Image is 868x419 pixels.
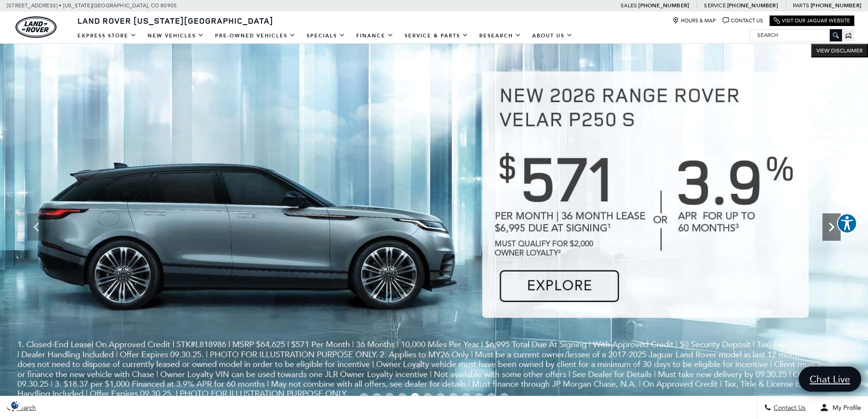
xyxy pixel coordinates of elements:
span: Go to slide 12 [500,393,509,402]
img: Land Rover [15,16,56,38]
button: Open user profile menu [813,396,868,419]
a: [PHONE_NUMBER] [811,2,861,9]
span: Parts [793,2,809,9]
img: Opt-Out Icon [5,400,26,410]
span: Go to slide 9 [462,393,471,402]
a: Service & Parts [399,28,474,44]
a: Visit Our Jaguar Website [774,17,850,24]
span: Go to slide 8 [449,393,458,402]
a: land-rover [15,16,56,38]
div: Next [822,213,841,241]
input: Search [750,30,842,41]
button: VIEW DISCLAIMER [811,44,868,57]
button: Explore your accessibility options [837,213,857,233]
span: Chat Live [805,373,855,385]
span: Service [704,2,725,9]
span: Sales [621,2,637,9]
span: Go to slide 3 [385,393,394,402]
a: EXPRESS STORE [72,28,142,44]
a: Land Rover [US_STATE][GEOGRAPHIC_DATA] [72,15,279,26]
span: Go to slide 2 [372,393,381,402]
span: Go to slide 1 [360,393,369,402]
a: Specials [301,28,351,44]
section: Click to Open Cookie Consent Modal [5,400,26,410]
a: Hours & Map [673,17,716,24]
span: Go to slide 5 [411,393,420,402]
span: Go to slide 7 [436,393,445,402]
a: [STREET_ADDRESS] • [US_STATE][GEOGRAPHIC_DATA], CO 80905 [7,2,177,9]
span: Go to slide 11 [487,393,496,402]
a: Contact Us [723,17,763,24]
a: New Vehicles [142,28,210,44]
span: Go to slide 10 [474,393,483,402]
a: Research [474,28,527,44]
aside: Accessibility Help Desk [837,213,857,235]
a: Chat Live [799,367,861,392]
div: Previous [27,213,46,241]
a: Finance [351,28,399,44]
nav: Main Navigation [72,28,578,44]
a: About Us [527,28,578,44]
a: [PHONE_NUMBER] [727,2,778,9]
span: Go to slide 6 [423,393,432,402]
a: Pre-Owned Vehicles [210,28,301,44]
span: My Profile [829,404,861,412]
span: Go to slide 4 [398,393,407,402]
a: [PHONE_NUMBER] [638,2,689,9]
span: Contact Us [771,404,806,412]
span: VIEW DISCLAIMER [817,47,863,54]
span: Land Rover [US_STATE][GEOGRAPHIC_DATA] [77,15,273,26]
